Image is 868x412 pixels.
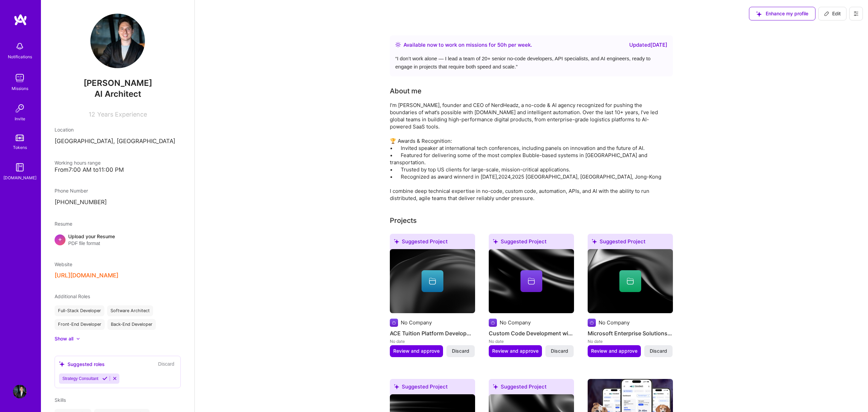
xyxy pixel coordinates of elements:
[55,166,181,173] div: From 7:00 AM to 11:00 PM
[489,249,574,313] img: cover
[55,188,88,194] span: Phone Number
[13,385,27,398] img: User Avatar
[394,384,399,389] i: icon SuggestedTeams
[14,14,27,26] img: logo
[452,348,469,354] span: Discard
[94,89,141,99] span: AI Architect
[394,239,399,244] i: icon SuggestedTeams
[55,397,66,403] span: Skills
[588,345,641,357] button: Review and approve
[489,234,574,252] div: Suggested Project
[11,385,28,398] a: User Avatar
[390,215,417,226] div: Projects
[55,78,181,88] span: [PERSON_NAME]
[390,319,398,327] img: Company logo
[55,272,118,279] button: [URL][DOMAIN_NAME]
[107,319,156,330] div: Back-End Developer
[12,85,28,92] div: Missions
[90,14,145,68] img: User Avatar
[55,221,72,227] span: Resume
[588,319,596,327] img: Company logo
[395,42,401,47] img: Availability
[59,361,65,367] i: icon SuggestedTeams
[390,249,475,313] img: cover
[3,174,36,181] div: [DOMAIN_NAME]
[55,305,104,316] div: Full-Stack Developer
[403,41,532,49] div: Available now to work on missions for h per week .
[55,233,181,247] div: +Upload your ResumePDF file format
[588,249,673,313] img: cover
[818,7,847,20] button: Edit
[390,234,475,252] div: Suggested Project
[390,345,443,357] button: Review and approve
[500,319,531,326] div: No Company
[493,239,498,244] i: icon SuggestedTeams
[156,360,176,368] button: Discard
[13,161,27,174] img: guide book
[13,144,27,151] div: Tokens
[107,305,153,316] div: Software Architect
[588,329,673,338] h4: Microsoft Enterprise Solutions Development
[650,348,667,354] span: Discard
[489,319,497,327] img: Company logo
[89,111,95,118] span: 12
[489,338,574,345] div: No date
[62,376,98,381] span: Strategy Consultant
[395,55,667,71] div: “ I don’t work alone — I lead a team of 20+ senior no-code developers, API specialists, and AI en...
[68,233,115,247] div: Upload your Resume
[97,111,147,118] span: Years Experience
[629,41,667,49] div: Updated [DATE]
[489,379,574,397] div: Suggested Project
[644,345,673,357] button: Discard
[55,293,90,299] span: Additional Roles
[68,240,115,247] span: PDF file format
[58,235,62,243] span: +
[588,338,673,345] div: No date
[591,348,637,354] span: Review and approve
[390,102,663,202] div: I’m [PERSON_NAME], founder and CEO of NerdHeadz, a no-code & AI agency recognized for pushing the...
[588,234,673,252] div: Suggested Project
[551,348,568,354] span: Discard
[55,335,73,342] div: Show all
[55,261,72,267] span: Website
[599,319,630,326] div: No Company
[390,86,422,96] div: About me
[545,345,574,357] button: Discard
[401,319,432,326] div: No Company
[15,115,25,122] div: Invite
[390,329,475,338] h4: ACE Tuition Platform Development
[390,379,475,397] div: Suggested Project
[824,10,841,17] span: Edit
[55,160,101,166] span: Working hours range
[493,384,498,389] i: icon SuggestedTeams
[13,102,27,115] img: Invite
[112,376,117,381] i: Reject
[393,348,440,354] span: Review and approve
[55,126,181,133] div: Location
[16,135,24,141] img: tokens
[489,329,574,338] h4: Custom Code Development with Python and React
[492,348,539,354] span: Review and approve
[497,42,504,48] span: 50
[102,376,107,381] i: Accept
[446,345,475,357] button: Discard
[390,338,475,345] div: No date
[55,198,181,207] p: [PHONE_NUMBER]
[592,239,597,244] i: icon SuggestedTeams
[55,319,105,330] div: Front-End Developer
[489,345,542,357] button: Review and approve
[13,40,27,53] img: bell
[8,53,32,60] div: Notifications
[59,361,105,368] div: Suggested roles
[55,137,181,146] p: [GEOGRAPHIC_DATA], [GEOGRAPHIC_DATA]
[13,71,27,85] img: teamwork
